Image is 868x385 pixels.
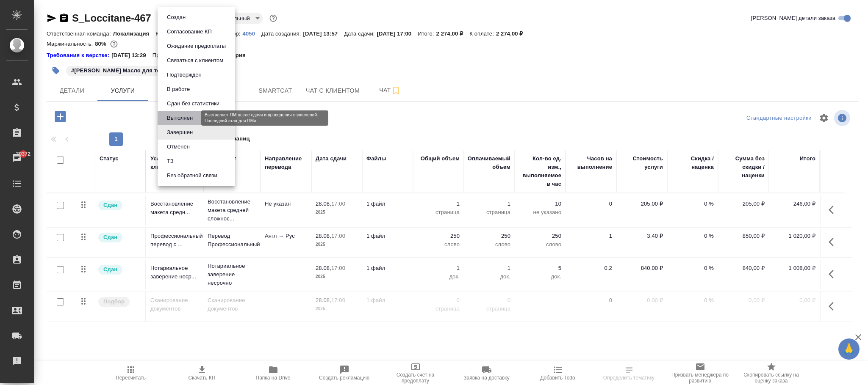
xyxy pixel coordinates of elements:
[164,157,176,166] button: ТЗ
[164,13,188,22] button: Создан
[164,85,192,94] button: В работе
[164,142,192,151] button: Отменен
[164,27,214,36] button: Согласование КП
[164,171,220,180] button: Без обратной связи
[164,56,226,65] button: Связаться с клиентом
[164,41,228,51] button: Ожидание предоплаты
[164,128,195,137] button: Завершен
[164,70,204,80] button: Подтвержден
[164,99,222,108] button: Сдан без статистики
[164,113,195,123] button: Выполнен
